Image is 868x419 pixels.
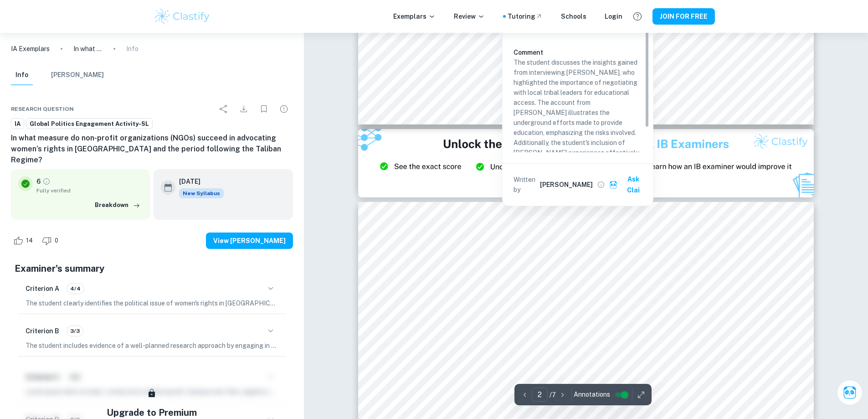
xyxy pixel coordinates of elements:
[126,44,139,54] p: Info
[652,8,715,25] button: JOIN FOR FREE
[607,171,649,198] button: Ask Clai
[574,390,610,399] span: Annotations
[11,119,24,129] span: IA
[92,198,143,212] button: Breakdown
[26,326,59,336] h6: Criterion B
[609,181,618,189] img: clai.svg
[595,178,607,191] button: View full profile
[36,176,41,186] p: 6
[454,11,485,21] p: Review
[21,236,38,245] span: 14
[36,186,143,195] span: Fully verified
[26,341,278,351] p: The student includes evidence of a well-planned research approach by engaging in structured activ...
[154,7,211,26] img: Clastify logo
[11,133,293,166] h6: In what measure do non-profit organizations (NGOs) succeed in advocating women’s rights in [GEOGR...
[837,380,863,405] button: Ask Clai
[50,236,63,245] span: 0
[255,100,273,118] div: Bookmark
[215,100,233,118] div: Share
[179,176,216,186] h6: [DATE]
[11,44,50,54] a: IA Exemplars
[73,44,103,54] p: In what measure do non-profit organizations (NGOs) succeed in advocating women’s rights in [GEOGR...
[508,11,543,21] a: Tutoring
[235,100,253,118] div: Download
[67,285,84,293] span: 4/4
[51,65,104,85] button: [PERSON_NAME]
[540,180,593,190] h6: [PERSON_NAME]
[42,177,51,186] a: Grade fully verified
[561,11,586,21] a: Schools
[514,47,642,57] h6: Comment
[179,188,224,198] div: Starting from the May 2026 session, the Global Politics Engagement Activity requirements have cha...
[179,188,224,198] span: New Syllabus
[605,11,622,21] a: Login
[206,233,293,249] button: View [PERSON_NAME]
[26,298,278,308] p: The student clearly identifies the political issue of women's rights in [GEOGRAPHIC_DATA] under t...
[358,129,814,197] img: Ad
[15,262,289,275] h5: Examiner's summary
[275,100,293,118] div: Report issue
[11,233,38,248] div: Like
[11,105,74,113] span: Research question
[393,11,436,21] p: Exemplars
[26,284,59,294] h6: Criterion A
[26,118,153,129] a: Global Politics Engagement Activity-SL
[67,327,83,335] span: 3/3
[40,233,63,248] div: Dislike
[630,9,645,24] button: Help and Feedback
[26,119,152,129] span: Global Politics Engagement Activity-SL
[550,390,556,400] p: / 7
[514,57,642,178] p: The student discusses the insights gained from interviewing [PERSON_NAME], who highlighted the im...
[11,65,33,85] button: Info
[11,118,24,129] a: IA
[514,175,538,195] p: Written by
